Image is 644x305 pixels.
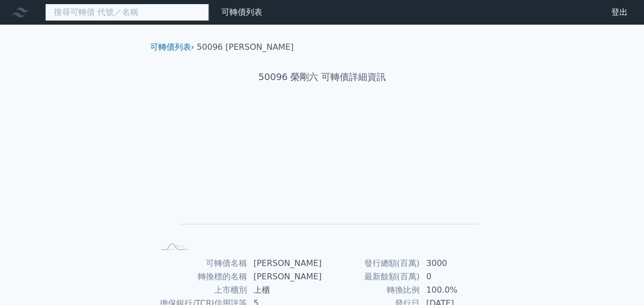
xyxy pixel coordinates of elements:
li: 50096 [PERSON_NAME] [197,41,294,53]
a: 可轉債列表 [221,7,262,17]
a: 可轉債列表 [150,42,191,52]
td: 3000 [420,257,490,270]
td: [PERSON_NAME] [247,257,322,270]
input: 搜尋可轉債 代號／名稱 [45,4,209,21]
td: [PERSON_NAME] [247,270,322,283]
td: 發行總額(百萬) [322,257,420,270]
td: 最新餘額(百萬) [322,270,420,283]
a: 登出 [603,4,636,21]
td: 可轉債名稱 [154,257,247,270]
g: Chart [171,117,479,239]
td: 上櫃 [247,283,322,297]
td: 轉換比例 [322,283,420,297]
td: 轉換標的名稱 [154,270,247,283]
h1: 50096 榮剛六 可轉債詳細資訊 [142,70,503,84]
li: › [150,41,194,53]
td: 0 [420,270,490,283]
td: 上市櫃別 [154,283,247,297]
td: 100.0% [420,283,490,297]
